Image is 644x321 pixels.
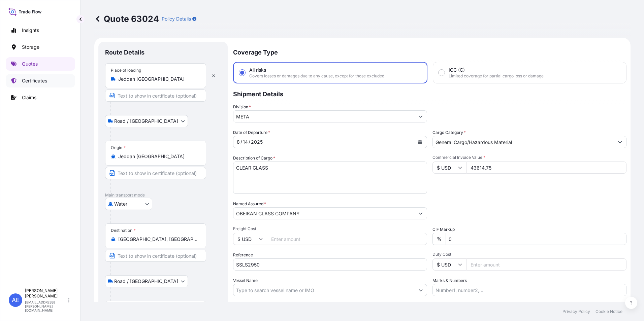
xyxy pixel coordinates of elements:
[449,73,544,79] span: Limited coverage for partial cargo loss or damage
[94,13,159,24] p: Quote 63024
[25,288,67,299] p: [PERSON_NAME] [PERSON_NAME]
[449,67,465,73] span: ICC (C)
[114,201,127,207] span: Water
[111,68,141,73] div: Place of loading
[6,24,75,37] a: Insights
[466,258,626,271] input: Enter amount
[236,138,240,146] div: month,
[114,278,178,285] span: Road / [GEOGRAPHIC_DATA]
[432,252,626,257] span: Duty Cost
[233,155,275,162] label: Description of Cargo
[242,138,249,146] div: day,
[25,300,67,312] p: [EMAIL_ADDRESS][PERSON_NAME][DOMAIN_NAME]
[6,74,75,87] a: Certificates
[233,42,626,62] p: Coverage Type
[446,233,626,245] input: Enter percentage
[12,297,20,304] span: AE
[111,145,126,150] div: Origin
[105,275,188,287] button: Select transport
[6,40,75,54] a: Storage
[105,250,206,262] input: Text to appear on certificate
[233,207,415,219] input: Full name
[233,252,253,258] label: Reference
[22,61,38,67] p: Quotes
[432,284,626,296] input: Number1, number2,...
[415,207,427,219] button: Show suggestions
[105,192,221,198] p: Main transport mode
[118,236,198,243] input: Destination
[432,155,626,160] span: Commercial Invoice Value
[432,226,455,233] label: CIF Markup
[162,15,191,22] p: Policy Details
[466,162,626,174] input: Type amount
[439,70,445,76] input: ICC (C)Limited coverage for partial cargo loss or damage
[562,309,590,314] a: Privacy Policy
[6,57,75,71] a: Quotes
[118,153,198,160] input: Origin
[6,91,75,104] a: Claims
[233,83,626,104] p: Shipment Details
[105,198,152,210] button: Select transport
[22,94,36,101] p: Claims
[105,115,188,127] button: Select transport
[249,67,266,73] span: All risks
[233,129,270,136] span: Date of Departure
[249,138,250,146] div: /
[111,228,136,233] div: Destination
[233,110,415,122] input: Type to search division
[233,162,427,194] textarea: CLEAR GLASS
[415,110,427,122] button: Show suggestions
[415,284,427,296] button: Show suggestions
[233,226,427,231] span: Freight Cost
[432,233,446,245] div: %
[432,277,467,284] label: Marks & Numbers
[614,136,626,148] button: Show suggestions
[105,90,206,102] input: Text to appear on certificate
[233,104,251,110] label: Division
[250,138,263,146] div: year,
[240,138,242,146] div: /
[114,118,178,124] span: Road / [GEOGRAPHIC_DATA]
[249,73,384,79] span: Covers losses or damages due to any cause, except for those excluded
[118,76,198,82] input: Place of loading
[267,233,427,245] input: Enter amount
[233,284,415,296] input: Type to search vessel name or IMO
[22,77,47,84] p: Certificates
[415,137,425,147] button: Calendar
[233,277,258,284] label: Vessel Name
[433,136,614,148] input: Select a commodity type
[105,48,144,57] p: Route Details
[105,167,206,179] input: Text to appear on certificate
[233,201,266,207] label: Named Assured
[595,309,622,314] a: Cookie Notice
[233,258,427,271] input: Your internal reference
[432,129,466,136] label: Cargo Category
[239,70,245,76] input: All risksCovers losses or damages due to any cause, except for those excluded
[22,27,39,34] p: Insights
[22,44,39,50] p: Storage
